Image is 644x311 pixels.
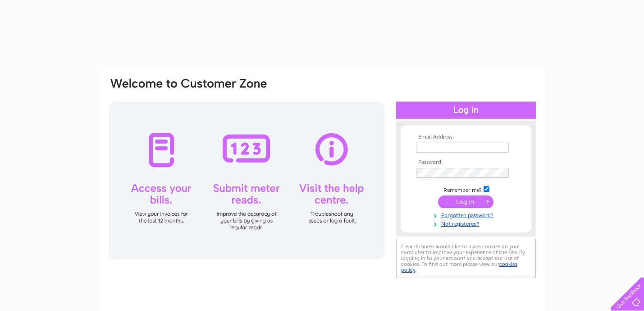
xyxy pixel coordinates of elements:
a: Not registered? [416,219,518,227]
td: Remember me? [414,185,518,194]
th: Email Address: [414,134,518,140]
th: Password: [414,159,518,166]
div: Clear Business would like to place cookies on your computer to improve your experience of the sit... [396,239,536,278]
input: Submit [438,195,493,208]
a: cookies policy [401,261,517,273]
a: Forgotten password? [416,210,518,219]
